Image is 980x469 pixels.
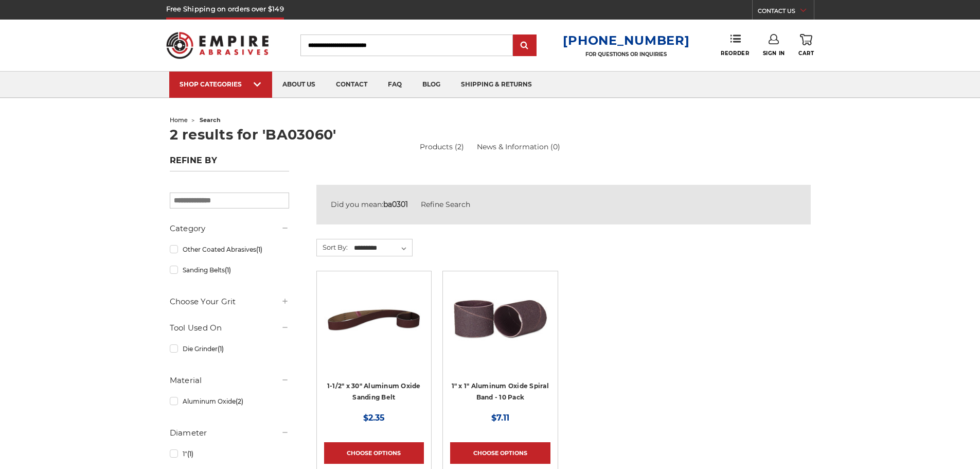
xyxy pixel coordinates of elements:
[450,279,550,361] img: 1" x 1" Spiral Bands Aluminum Oxide
[324,279,424,361] img: 1-1/2" x 30" Sanding Belt - Aluminum Oxide
[170,155,289,171] h5: Refine by
[200,116,221,124] span: search
[170,392,289,410] a: Aluminum Oxide(2)
[218,345,224,353] span: (1)
[166,25,269,65] img: Empire Abrasives
[170,427,289,439] h5: Diameter
[352,240,412,256] select: Sort By:
[272,72,326,98] a: about us
[180,80,262,88] div: SHOP CATEGORIES
[798,50,814,57] span: Cart
[170,340,289,358] a: Die Grinder(1)
[170,222,289,235] h5: Category
[170,116,188,124] a: home
[170,296,289,308] h5: Choose Your Grit
[758,5,814,20] a: CONTACT US
[170,261,289,279] a: Sanding Belts(1)
[170,445,289,463] a: 1"(1)
[450,279,550,410] a: 1" x 1" Spiral Bands Aluminum Oxide
[383,200,408,209] strong: ba0301
[563,33,689,48] a: [PHONE_NUMBER]
[514,36,535,56] input: Submit
[721,50,749,57] span: Reorder
[317,239,348,255] label: Sort By:
[225,266,231,274] span: (1)
[721,34,749,56] a: Reorder
[331,199,796,210] div: Did you mean:
[378,72,412,98] a: faq
[187,450,193,458] span: (1)
[363,413,385,423] span: $2.35
[324,279,424,410] a: 1-1/2" x 30" Sanding Belt - Aluminum Oxide
[563,51,689,58] p: FOR QUESTIONS OR INQUIRIES
[451,72,542,98] a: shipping & returns
[170,322,289,334] h5: Tool Used On
[236,397,243,405] span: (2)
[798,34,814,57] a: Cart
[763,50,785,57] span: Sign In
[477,142,560,152] a: News & Information (0)
[491,413,509,423] span: $7.11
[170,128,811,142] h1: 2 results for 'BA03060'
[324,442,424,464] a: Choose Options
[450,442,550,464] a: Choose Options
[326,72,378,98] a: contact
[256,246,262,253] span: (1)
[420,142,464,152] a: Products (2)
[412,72,451,98] a: blog
[170,374,289,387] h5: Material
[421,200,470,209] a: Refine Search
[170,240,289,258] a: Other Coated Abrasives(1)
